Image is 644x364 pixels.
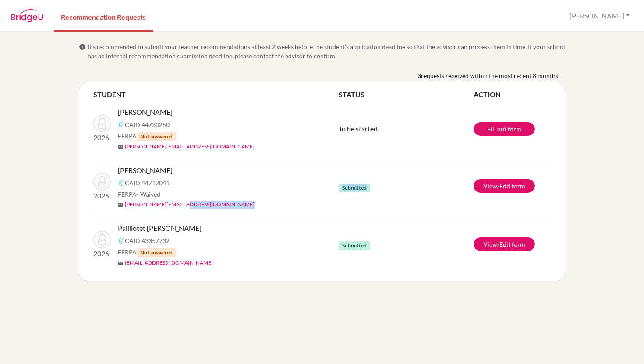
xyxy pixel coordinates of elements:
span: CAID 44712041 [125,178,170,187]
img: Penón Gillen, Luisa [93,173,111,191]
a: [PERSON_NAME][EMAIL_ADDRESS][DOMAIN_NAME] [125,143,255,151]
span: info [79,43,86,50]
a: [PERSON_NAME][EMAIL_ADDRESS][DOMAIN_NAME] [125,201,255,209]
span: Submitted [339,241,370,250]
span: mail [118,202,123,208]
th: ACTION [474,89,551,100]
img: BridgeU logo [11,9,43,22]
img: Common App logo [118,179,125,186]
span: FERPA [118,131,176,141]
b: 3 [418,71,421,80]
img: Common App logo [118,237,125,244]
img: Pailliotet Oreamuno, Lara [93,231,111,248]
span: mail [118,261,123,266]
span: It’s recommended to submit your teacher recommendations at least 2 weeks before the student’s app... [88,42,565,60]
button: [PERSON_NAME] [566,7,633,24]
img: Cappelletti, Valentina [93,115,111,132]
span: mail [118,145,123,150]
span: requests received within the most recent 8 months [421,71,558,80]
span: - Waived [137,191,160,198]
th: STUDENT [93,89,339,100]
span: [PERSON_NAME] [118,107,173,117]
span: To be started [339,124,378,133]
a: [EMAIL_ADDRESS][DOMAIN_NAME] [125,259,213,267]
a: Recommendation Requests [54,1,153,32]
th: STATUS [339,89,474,100]
a: Fill out form [474,122,535,136]
span: CAID 43357732 [125,236,170,245]
span: CAID 44730250 [125,120,170,129]
p: 2026 [93,132,111,143]
span: Submitted [339,184,370,192]
span: FERPA [118,247,176,257]
span: Not answered [137,248,176,257]
p: 2026 [93,248,111,259]
span: FERPA [118,190,160,199]
p: 2026 [93,191,111,201]
span: Not answered [137,132,176,141]
a: View/Edit form [474,237,535,251]
span: Pailliotet [PERSON_NAME] [118,223,202,233]
img: Common App logo [118,121,125,128]
a: View/Edit form [474,179,535,193]
span: [PERSON_NAME] [118,165,173,176]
